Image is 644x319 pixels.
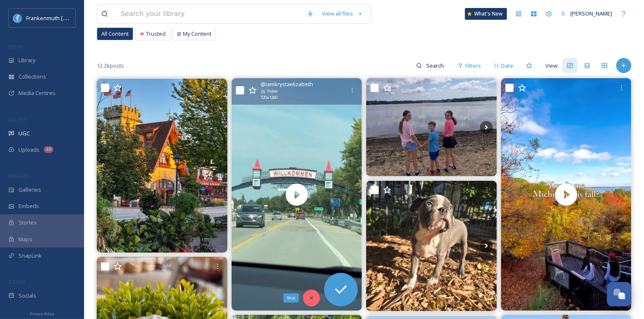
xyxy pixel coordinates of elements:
[30,311,54,316] span: Privacy Policy
[570,10,612,17] span: [PERSON_NAME]
[607,282,631,306] button: Open Chat
[30,308,54,318] a: Privacy Policy
[18,219,37,227] span: Stories
[501,62,513,70] span: Date
[101,30,129,38] span: All Content
[13,14,22,22] img: Social%20Media%20PFP%202025.jpg
[26,14,90,22] span: Frankenmuth [US_STATE]
[231,78,362,311] video: Girls trip 2025! #lifeisabeautifulride #girlstrip2025🥂💗🌎✈️ #bronnorschristmaswonderland #frankenm...
[261,95,278,100] span: 720 x 1280
[8,279,25,285] span: SOCIALS
[8,173,28,179] span: WIDGETS
[18,252,42,260] span: SnapLink
[116,5,303,23] input: Search your library
[366,181,497,311] img: 🩵 This Adorably Sweet Boy 🩵 🐾 Found His Perfect Family!! 🐾 Tahqumanon found his perfect family! H...
[545,62,559,70] span: View:
[366,78,497,176] img: ✨ A little piece of Lake Ronkonkoma history ✨ This afternoon I spent some time with my kids at La...
[18,146,40,154] span: Uploads
[501,78,631,311] img: thumbnail
[8,116,26,123] span: COLLECT
[231,78,362,311] img: thumbnail
[183,30,211,38] span: My Content
[18,73,46,81] span: Collections
[465,62,481,70] span: Filters
[18,186,41,194] span: Galleries
[501,78,631,311] video: Send this to someone you want to see the fall colors with 🍂☕️🏕️ #cherryrepublic #fall #autumn #no...
[267,88,278,94] span: Video
[283,293,299,303] div: Skip
[18,292,36,300] span: Socials
[97,62,124,70] span: 12.2k posts
[18,235,32,243] span: Maps
[318,5,367,22] a: View all files
[18,89,55,97] span: Media Centres
[18,202,39,210] span: Embeds
[146,30,166,38] span: Trusted
[261,80,314,88] span: @ iamkrystaelizabeth
[97,79,227,253] img: Missing Downtown Frankenmuth 📷📱💐💕 (August 23, 2025) (Captured with iPhone 15 plus)
[44,146,53,153] div: 40
[8,43,23,50] span: MEDIA
[18,129,30,137] span: UGC
[422,57,449,74] input: Search
[465,8,507,20] a: What's New
[557,5,616,22] a: [PERSON_NAME]
[18,56,35,64] span: Library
